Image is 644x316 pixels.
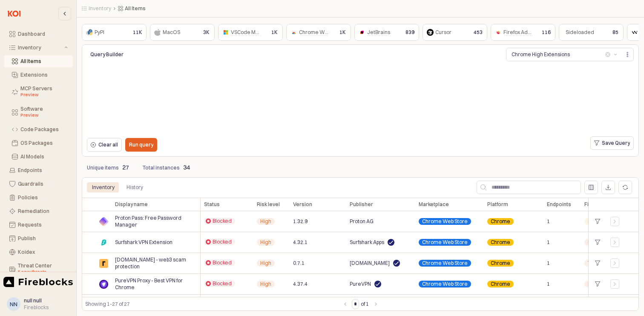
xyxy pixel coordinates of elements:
[506,48,605,61] button: Chrome High Extensions
[592,237,604,248] div: +
[18,31,68,37] div: Dashboard
[85,300,340,308] div: Showing 1-27 of 27
[213,259,232,266] span: Blocked
[423,24,487,41] div: Cursor453
[20,112,68,119] div: Preview
[87,182,120,192] div: Inventory
[592,258,604,269] div: +
[18,208,68,214] div: Remediation
[350,201,373,208] span: Publisher
[4,42,73,54] button: Inventory
[547,218,550,225] span: 1
[260,260,271,267] span: High
[115,277,197,291] span: PureVPN Proxy - Best VPN for Chrome
[405,29,414,36] p: 839
[133,29,142,36] p: 11K
[350,260,390,267] span: [DOMAIN_NAME]
[547,281,550,287] span: 1
[20,72,68,78] div: Extensions
[547,260,550,267] span: 1
[4,83,73,101] button: MCP Servers
[422,218,468,225] span: Chrome Web Store
[474,29,483,36] p: 453
[82,5,453,12] nav: Breadcrumbs
[271,29,278,36] p: 1K
[20,126,68,132] div: Code Packages
[610,48,621,61] button: הצג הצעות
[129,141,153,148] p: Run query
[491,281,510,287] span: Chrome
[4,55,73,67] button: All Items
[87,138,122,152] button: Clear all
[18,195,68,201] div: Policies
[20,92,68,98] div: Preview
[115,239,172,246] span: Surfshark VPN Extension
[231,29,281,36] span: VSCode Marketplace
[621,48,634,61] button: Menu
[24,297,42,304] span: null null
[18,45,63,51] div: Inventory
[605,52,610,57] button: Clear
[4,260,73,279] button: Threat Center
[203,29,210,36] p: 3K
[143,164,180,172] p: Total instances
[491,239,510,246] span: Chrome
[122,163,129,172] p: 27
[592,279,604,290] div: +
[20,106,68,119] div: Software
[95,28,104,37] div: PyPI
[18,181,68,187] div: Guardrails
[566,28,594,37] div: Sideloaded
[422,260,468,267] span: Chrome Web Store
[4,205,73,217] button: Remediation
[293,201,312,208] span: Version
[592,216,604,227] div: +
[4,137,73,149] button: OS Packages
[163,28,180,37] div: MacOS
[18,236,68,241] div: Publish
[82,297,639,311] div: Table toolbar
[350,281,371,287] span: PureVPN
[20,86,68,98] div: MCP Servers
[503,29,542,36] span: Firefox Add-ons
[602,140,630,147] p: Save Query
[150,24,215,41] div: MacOS3K
[4,164,73,176] button: Endpoints
[491,260,510,267] span: Chrome
[115,215,197,228] span: Proton Pass: Free Password Manager
[7,297,20,311] button: nn
[18,269,68,276] div: 5 new threats
[350,218,374,225] span: Proton AG
[4,151,73,163] button: AI Models
[98,141,118,148] p: Clear all
[422,239,468,246] span: Chrome Web Store
[4,233,73,244] button: Publish
[4,103,73,122] button: Software
[18,249,68,255] div: Koidex
[354,24,419,41] div: JetBrains839
[547,239,550,246] span: 1
[87,65,634,135] iframe: QueryBuildingItay
[213,238,232,245] span: Blocked
[90,51,200,58] p: Query Builder
[257,201,280,208] span: Risk level
[115,201,148,208] span: Display name
[213,218,232,224] span: Blocked
[512,50,570,59] div: Chrome High Extensions
[260,281,271,287] span: High
[92,182,115,192] div: Inventory
[18,167,68,173] div: Endpoints
[213,280,232,287] span: Blocked
[218,24,283,41] div: VSCode Marketplace1K
[542,29,551,36] p: 116
[590,136,634,150] button: Save Query
[293,218,308,225] span: 1.32.9
[491,218,510,225] span: Chrome
[487,201,508,208] span: Platform
[125,138,157,152] button: Run query
[121,182,148,192] div: History
[286,24,351,41] div: Chrome Web Store1K
[20,140,68,146] div: OS Packages
[491,24,555,41] div: Firefox Add-ons116
[260,218,271,225] span: High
